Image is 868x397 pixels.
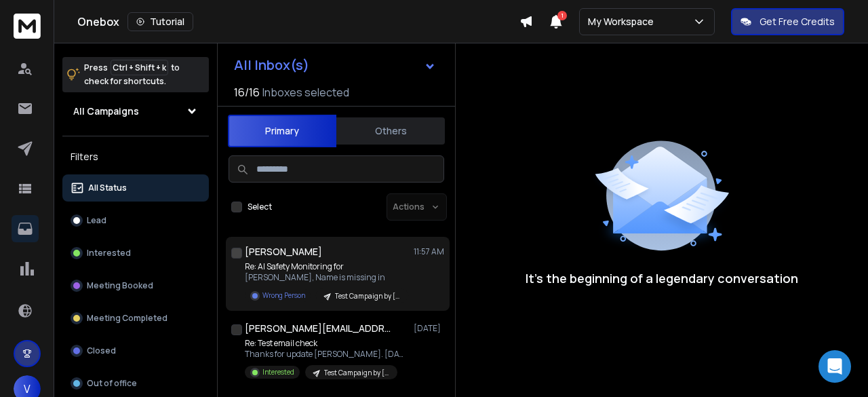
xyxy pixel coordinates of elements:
div: Onebox [77,12,519,31]
p: Test Campaign by [PERSON_NAME] [335,291,400,301]
h1: [PERSON_NAME] [245,245,322,259]
button: Meeting Completed [62,305,209,332]
h1: All Inbox(s) [234,58,309,72]
p: Get Free Credits [759,15,835,29]
button: Closed [62,337,209,364]
button: Primary [228,115,336,147]
button: All Campaigns [62,98,209,125]
button: Tutorial [127,12,193,31]
button: All Inbox(s) [223,52,447,79]
button: Others [336,116,445,146]
button: Meeting Booked [62,272,209,299]
p: Test Campaign by [PERSON_NAME] [324,368,389,378]
button: All Status [62,174,209,202]
p: Interested [87,248,131,259]
p: Interested [262,367,294,377]
div: Open Intercom Messenger [818,350,851,383]
p: Closed [87,345,116,356]
span: 16 / 16 [234,84,260,100]
button: Lead [62,207,209,234]
button: Interested [62,240,209,267]
span: 1 [557,11,567,20]
p: Re: AI Safety Monitoring for [245,261,408,272]
p: Press to check for shortcuts. [84,61,180,88]
p: Re: Test email check [245,338,408,349]
p: Wrong Person [262,290,305,301]
h3: Inboxes selected [262,84,349,100]
p: [DATE] [414,323,444,334]
h1: All Campaigns [73,105,139,118]
p: All Status [88,183,127,193]
button: Get Free Credits [731,8,844,35]
p: Meeting Completed [87,313,167,324]
p: 11:57 AM [414,246,444,257]
label: Select [248,202,272,212]
p: It’s the beginning of a legendary conversation [526,269,798,288]
h1: [PERSON_NAME][EMAIL_ADDRESS][PERSON_NAME] [245,322,394,335]
p: Thanks for update [PERSON_NAME]. [DATE], [245,349,408,360]
p: My Workspace [588,15,659,29]
p: Out of office [87,378,137,389]
p: Lead [87,215,106,226]
p: [PERSON_NAME], Name is missing in [245,272,408,283]
p: Meeting Booked [87,280,153,291]
button: Out of office [62,370,209,397]
h3: Filters [62,147,209,166]
span: Ctrl + Shift + k [111,60,168,75]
